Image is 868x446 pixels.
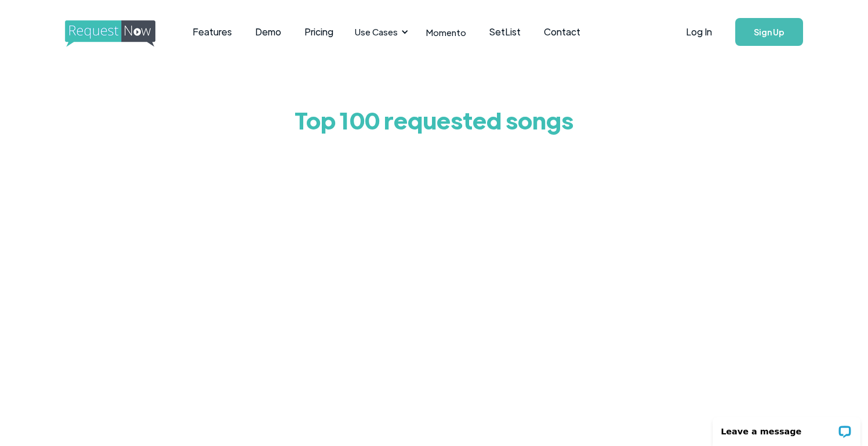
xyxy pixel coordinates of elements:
[415,15,478,49] a: Momento
[293,14,345,50] a: Pricing
[244,14,293,50] a: Demo
[705,409,868,446] iframe: LiveChat chat widget
[348,14,412,50] div: Use Cases
[65,20,177,47] img: requestnow logo
[65,20,152,44] a: home
[735,18,803,46] a: Sign Up
[674,12,724,52] a: Log In
[532,14,592,50] a: Contact
[162,96,707,143] h1: Top 100 requested songs
[355,26,398,38] div: Use Cases
[478,14,532,50] a: SetList
[181,14,244,50] a: Features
